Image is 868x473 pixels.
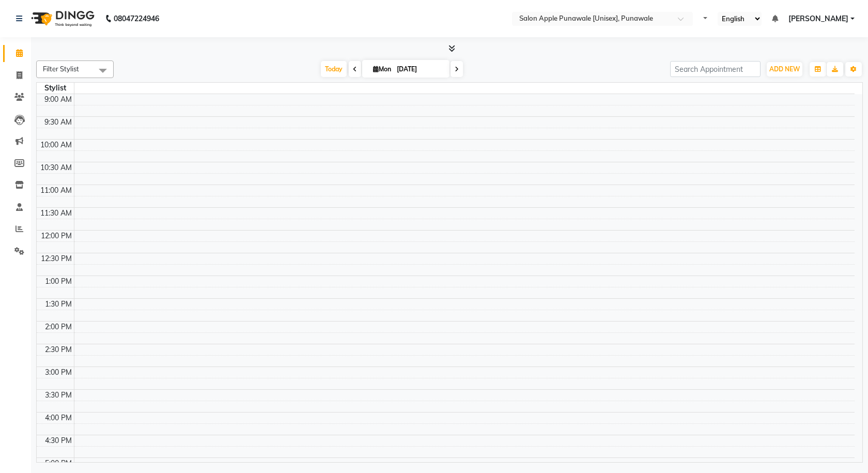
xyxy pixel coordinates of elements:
button: ADD NEW [767,62,802,77]
input: Search Appointment [670,61,761,77]
div: 4:00 PM [43,413,74,423]
span: Mon [370,65,394,73]
div: 2:30 PM [43,344,74,355]
input: 2025-09-01 [394,62,445,77]
div: 9:00 AM [42,94,74,105]
div: 4:30 PM [43,435,74,446]
div: 12:30 PM [39,253,74,264]
div: 11:30 AM [38,208,74,219]
div: 9:30 AM [42,117,74,128]
div: 1:30 PM [43,299,74,310]
div: 11:00 AM [38,185,74,196]
img: logo [26,4,97,33]
span: Today [321,61,347,77]
div: Stylist [37,83,74,94]
div: 5:00 PM [43,458,74,469]
div: 10:00 AM [38,140,74,150]
div: 3:30 PM [43,390,74,401]
div: 12:00 PM [39,231,74,241]
div: 3:00 PM [43,367,74,378]
span: [PERSON_NAME] [788,13,848,24]
div: 10:30 AM [38,162,74,173]
div: 2:00 PM [43,322,74,332]
b: 08047224946 [114,4,159,33]
span: Filter Stylist [43,65,79,73]
div: 1:00 PM [43,276,74,287]
span: ADD NEW [769,65,800,73]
